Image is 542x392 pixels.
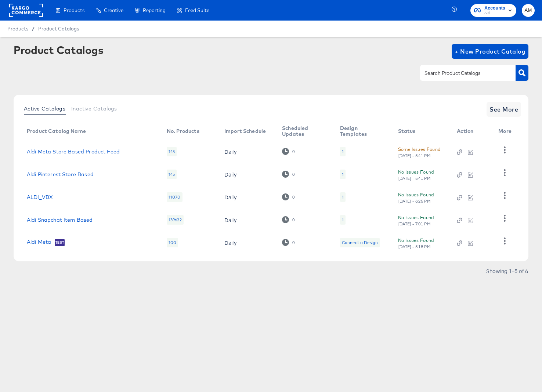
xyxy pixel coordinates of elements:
div: Product Catalogs [14,44,103,56]
a: Aldi Snapchat Item Based [27,217,93,223]
a: ALDI_VBX [27,194,53,200]
a: Aldi Pinterest Store Based [27,171,94,177]
th: More [492,123,520,140]
div: 1 [342,194,344,200]
span: Inactive Catalogs [71,106,117,112]
span: / [28,26,38,32]
div: 1 [342,149,344,155]
div: 1 [340,170,346,179]
button: Some Issues Found[DATE] - 5:41 PM [398,145,441,158]
div: 0 [282,216,295,223]
button: + New Product Catalog [452,44,528,59]
span: AM [525,6,532,15]
div: 0 [292,172,295,177]
div: 145 [167,147,177,156]
span: See More [489,104,518,115]
div: 1 [340,215,346,225]
div: 0 [282,148,295,155]
div: Design Templates [340,125,383,137]
div: Product Catalog Name [27,128,86,134]
div: 1 [340,192,346,202]
div: Connect a Design [342,240,378,246]
div: Showing 1–5 of 6 [486,268,528,273]
span: Products [7,26,28,32]
td: Daily [218,163,276,186]
a: Product Catalogs [38,26,79,32]
td: Daily [218,140,276,163]
div: No. Products [167,128,199,134]
div: 0 [282,193,295,200]
span: Active Catalogs [24,106,65,112]
div: 0 [292,240,295,245]
div: 1 [342,171,344,177]
span: Reporting [143,7,166,13]
button: AM [522,4,535,17]
div: 145 [167,170,177,179]
th: Action [451,123,492,140]
span: Accounts [484,4,505,12]
div: 0 [292,217,295,222]
button: AccountsAldi [470,4,516,17]
span: + New Product Catalog [455,46,525,57]
td: Daily [218,208,276,231]
button: See More [487,102,521,117]
a: Aldi Meta Store Based Product Feed [27,149,120,155]
div: 1 [340,147,346,156]
span: Feed Suite [185,7,209,13]
a: Aldi Meta [27,239,51,246]
div: Import Schedule [224,128,266,134]
div: 0 [282,239,295,246]
div: Scheduled Updates [282,125,325,137]
input: Search Product Catalogs [423,69,501,77]
span: Products [64,7,84,13]
div: 0 [292,149,295,154]
span: Aldi [484,10,505,16]
div: Connect a Design [340,238,380,247]
div: Some Issues Found [398,145,441,153]
div: 0 [292,195,295,200]
td: Daily [218,231,276,254]
div: [DATE] - 5:41 PM [398,153,431,158]
span: Creative [104,7,123,13]
td: Daily [218,186,276,208]
div: 100 [167,238,178,247]
th: Status [392,123,451,140]
div: 1 [342,217,344,223]
div: 0 [282,171,295,178]
div: 11070 [167,192,183,202]
div: 139622 [167,215,184,225]
span: Test [55,240,65,246]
